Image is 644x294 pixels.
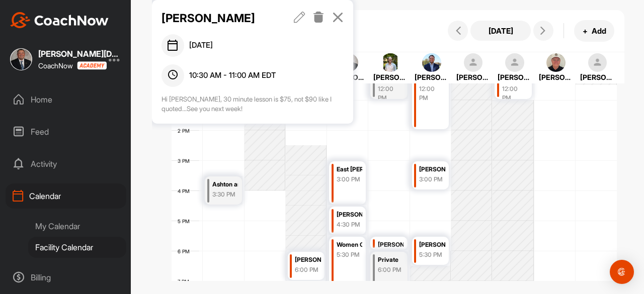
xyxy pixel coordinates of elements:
div: Billing [6,265,126,290]
img: square_68597e2ca94eae6e0acad86b17dd7929.jpg [546,53,566,72]
div: [PERSON_NAME] [419,164,445,175]
div: [PERSON_NAME][DEMOGRAPHIC_DATA] [38,50,119,58]
div: 3:00 PM [419,175,445,184]
p: [PERSON_NAME] [162,10,275,27]
div: 3:30 PM [212,190,238,199]
img: square_29e09460c2532e4988273bfcbdb7e236.jpg [381,53,400,72]
div: Women On [337,239,362,251]
div: 4 PM [172,188,200,194]
div: 2 PM [172,128,200,134]
div: East [PERSON_NAME] High [337,164,362,175]
div: 3:00 PM [337,175,362,184]
div: [PERSON_NAME] [456,72,491,82]
div: [PERSON_NAME] [373,72,408,82]
div: Feed [6,119,126,144]
div: [PERSON_NAME] [378,239,404,251]
div: My Calendar [28,216,126,237]
div: 6 PM [172,248,200,254]
img: square_default-ef6cabf814de5a2bf16c804365e32c732080f9872bdf737d349900a9daf73cf9.png [505,53,524,72]
div: [PERSON_NAME] [415,72,449,82]
div: Open Intercom Messenger [610,260,634,284]
div: 6:00 PM [295,265,320,274]
div: [PERSON_NAME], PGA [539,72,573,82]
div: 5:30 PM [419,250,445,259]
div: 4:30 PM [337,220,362,229]
span: [DATE] [189,40,213,51]
button: +Add [574,20,614,42]
div: CoachNow [38,61,107,70]
div: 7 PM [172,278,199,284]
div: [PERSON_NAME] [580,72,614,82]
div: Ashton and [PERSON_NAME] [212,179,238,190]
button: [DATE] [470,21,531,41]
div: [PERSON_NAME] [337,209,362,221]
div: Facility Calendar [28,237,126,258]
div: Private [378,254,404,266]
div: 5 PM [172,218,200,224]
span: 10:30 AM - 11:00 AM EDT [189,70,276,81]
img: CoachNow acadmey [77,61,107,70]
div: 3 PM [172,158,200,164]
div: Hi [PERSON_NAME], 30 minute lesson is $75, not $90 like I quoted...See you next week! [162,94,344,114]
img: square_default-ef6cabf814de5a2bf16c804365e32c732080f9872bdf737d349900a9daf73cf9.png [464,53,483,72]
div: 6:00 PM [378,265,404,274]
img: CoachNow [10,12,109,28]
img: square_aa159f7e4bb146cb278356b85c699fcb.jpg [10,48,32,70]
div: [PERSON_NAME] [419,239,445,251]
div: [PERSON_NAME] [295,254,320,266]
div: 5:30 PM [337,250,362,259]
img: square_default-ef6cabf814de5a2bf16c804365e32c732080f9872bdf737d349900a9daf73cf9.png [588,53,607,72]
div: 12:00 PM [378,84,404,103]
span: + [583,26,588,36]
div: Calendar [6,183,126,209]
img: square_43d63d875b6a0cb55146152b0ebbdb22.jpg [422,53,441,72]
div: Home [6,87,126,112]
div: 12:00 PM [502,84,528,103]
div: Activity [6,151,126,176]
div: 12:00 PM [419,84,445,103]
div: [PERSON_NAME] [498,72,532,82]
